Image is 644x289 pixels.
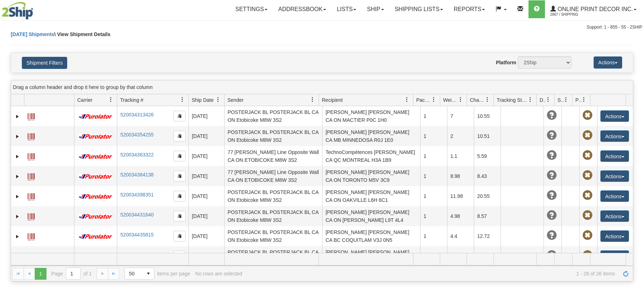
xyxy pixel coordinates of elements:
[224,166,322,186] td: 77 [PERSON_NAME] Line Opposite Wall CA ON ETOBICOKE M8W 3S2
[188,206,224,226] td: [DATE]
[224,246,322,266] td: POSTERJACK BL POSTERJACK BL CA ON Etobicoke M8W 3S2
[322,226,420,246] td: [PERSON_NAME] [PERSON_NAME] CA BC COQUITLAM V3J 0N5
[524,94,536,106] a: Tracking Status filter column settings
[2,24,642,30] div: Support: 1 - 855 - 55 - 2SHIP
[124,268,154,280] span: Page sizes drop down
[192,96,213,104] span: Ship Date
[28,110,35,121] a: Label
[173,131,186,141] button: Copy to clipboard
[420,146,447,166] td: 1
[188,126,224,146] td: [DATE]
[547,190,557,200] span: Unknown
[578,94,590,106] a: Pickup Status filter column settings
[188,166,224,186] td: [DATE]
[582,210,593,220] span: Pickup Not Assigned
[322,126,420,146] td: [PERSON_NAME] [PERSON_NAME] CA MB MINNEDOSA R0J 1E0
[470,96,485,104] span: Charge
[173,151,186,161] button: Copy to clipboard
[77,174,114,179] img: 11 - Purolator
[547,210,557,220] span: Unknown
[28,190,35,201] a: Label
[540,96,546,104] span: Delivery Status
[120,232,153,238] a: 520034435815
[582,190,593,200] span: Pickup Not Assigned
[28,210,35,221] a: Label
[582,250,593,260] span: Pickup Not Assigned
[481,94,493,106] a: Charge filter column settings
[600,250,629,262] button: Actions
[28,170,35,181] a: Label
[35,268,46,279] span: Page 1
[11,80,633,94] div: grid grouping header
[54,31,110,37] span: \ View Shipment Details
[66,268,80,279] input: Page 1
[28,130,35,141] a: Label
[600,130,629,142] button: Actions
[420,126,447,146] td: 1
[582,150,593,160] span: Pickup Not Assigned
[306,94,319,106] a: Sender filter column settings
[547,130,557,140] span: Unknown
[173,191,186,201] button: Copy to clipboard
[14,153,21,160] a: Expand
[188,106,224,126] td: [DATE]
[594,56,622,69] button: Actions
[28,250,35,261] a: Label
[188,226,224,246] td: [DATE]
[420,186,447,206] td: 1
[14,133,21,140] a: Expand
[120,172,153,178] a: 520034384138
[14,193,21,200] a: Expand
[420,246,447,266] td: 1
[120,96,143,104] span: Tracking #
[542,94,554,106] a: Delivery Status filter column settings
[120,132,153,138] a: 520034354255
[401,94,413,106] a: Recipient filter column settings
[497,96,528,104] span: Tracking Status
[173,171,186,181] button: Copy to clipboard
[173,231,186,241] button: Copy to clipboard
[420,166,447,186] td: 1
[322,106,420,126] td: [PERSON_NAME] [PERSON_NAME] CA ON MACTIER P0C 1H0
[474,206,501,226] td: 8.57
[77,154,114,159] img: 11 - Purolator
[416,96,431,104] span: Packages
[362,0,389,18] a: Ship
[247,271,615,276] span: 1 - 26 of 26 items
[428,94,440,106] a: Packages filter column settings
[22,57,67,69] button: Shipment Filters
[195,271,242,276] div: No rows are selected
[447,186,474,206] td: 11.98
[212,94,224,106] a: Ship Date filter column settings
[582,110,593,120] span: Pickup Not Assigned
[14,113,21,120] a: Expand
[224,126,322,146] td: POSTERJACK BL POSTERJACK BL CA ON Etobicoke M8W 3S2
[575,96,581,104] span: Pickup Status
[120,212,153,218] a: 520034431640
[173,211,186,221] button: Copy to clipboard
[224,186,322,206] td: POSTERJACK BL POSTERJACK BL CA ON Etobicoke M8W 3S2
[628,108,643,181] iframe: chat widget
[120,112,153,118] a: 520034313426
[447,166,474,186] td: 8.98
[600,230,629,242] button: Actions
[224,106,322,126] td: POSTERJACK BL POSTERJACK BL CA ON Etobicoke M8W 3S2
[28,150,35,161] a: Label
[474,146,501,166] td: 5.59
[322,186,420,206] td: [PERSON_NAME] [PERSON_NAME] CA ON OAKVILLE L6H 6C1
[129,270,138,277] span: 50
[454,94,467,106] a: Weight filter column settings
[420,226,447,246] td: 1
[51,268,92,280] span: Page of 1
[14,173,21,180] a: Expand
[545,0,642,18] a: Online Print Decor Inc. 2867 / Shipping
[496,59,516,66] label: Platform
[11,31,54,37] a: [DATE] Shipments
[556,6,633,12] span: Online Print Decor Inc.
[560,94,572,106] a: Shipment Issues filter column settings
[188,186,224,206] td: [DATE]
[28,230,35,241] a: Label
[474,166,501,186] td: 8.43
[600,170,629,182] button: Actions
[557,96,564,104] span: Shipment Issues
